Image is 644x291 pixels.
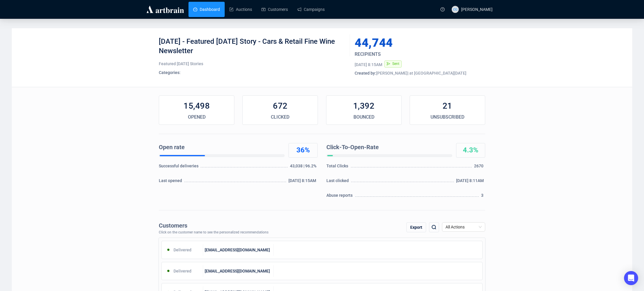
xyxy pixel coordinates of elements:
[297,2,325,17] a: Campaigns
[392,62,399,66] span: Sent
[410,114,485,121] div: UNSUBSCRIBED
[431,224,438,231] img: search.png
[159,70,181,75] span: Categories:
[243,114,318,121] div: CLICKED
[162,244,203,256] div: Delivered
[289,146,317,155] div: 36%
[159,61,346,67] div: Featured [DATE] Stories
[159,143,282,152] div: Open rate
[159,178,183,186] div: Last opened
[355,71,376,75] span: Created by:
[355,70,485,76] div: [PERSON_NAME] | at [GEOGRAPHIC_DATA][DATE]
[326,143,450,152] div: Click-To-Open-Rate
[456,178,485,186] div: [DATE] 8:11AM
[162,265,203,277] div: Delivered
[355,62,382,68] div: [DATE] 8:15AM
[326,192,354,201] div: Abuse reports
[446,223,482,231] span: All Actions
[326,163,350,172] div: Total Clicks
[159,37,346,55] div: [DATE] - Featured [DATE] Story - Cars & Retail Fine Wine Newsletter
[193,2,220,17] a: Dashboard
[355,51,463,58] div: RECIPIENTS
[474,163,485,172] div: 2670
[453,7,457,12] span: CG
[288,178,318,186] div: [DATE] 8:15AM
[146,5,185,14] img: logo
[159,100,234,112] div: 15,498
[406,222,426,232] div: Export
[456,146,485,155] div: 4.3%
[326,114,401,121] div: BOUNCED
[481,192,485,201] div: 3
[326,178,350,186] div: Last clicked
[461,7,493,12] span: [PERSON_NAME]
[159,163,200,172] div: Successful deliveries
[410,100,485,112] div: 21
[624,271,638,285] div: Open Intercom Messenger
[290,163,318,172] div: 43,038 | 96.2%
[261,2,288,17] a: Customers
[229,2,252,17] a: Auctions
[159,114,234,121] div: OPENED
[159,222,268,229] div: Customers
[203,265,274,277] div: [EMAIL_ADDRESS][DOMAIN_NAME]
[441,7,445,11] span: question-circle
[203,244,274,256] div: [EMAIL_ADDRESS][DOMAIN_NAME]
[159,231,268,235] div: Click on the customer name to see the personalized recommendations
[326,100,401,112] div: 1,392
[243,100,318,112] div: 672
[387,62,390,65] span: send
[355,37,458,49] div: 44,744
